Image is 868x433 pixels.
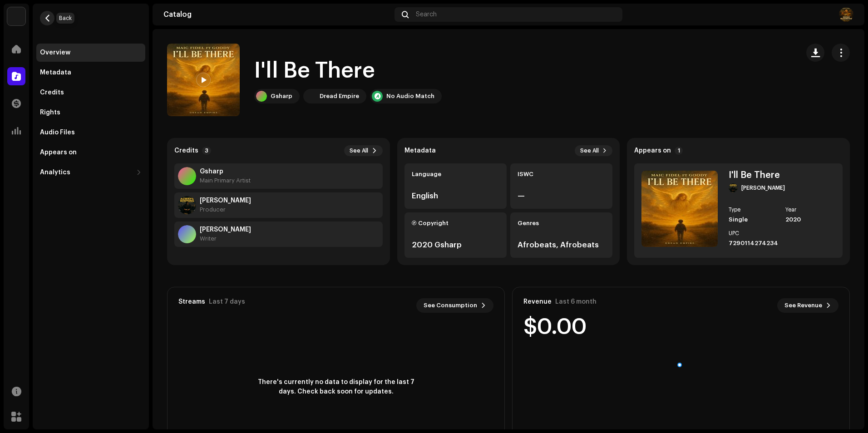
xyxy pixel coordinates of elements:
re-m-nav-item: Rights [36,103,145,122]
div: Language [412,171,499,178]
div: Afrobeats, Afrobeats [518,240,605,251]
div: Audio Files [40,129,75,136]
button: See All [344,145,383,156]
div: Streams [178,298,205,305]
strong: Metadata [404,147,436,154]
img: 0a1b19fe-1c0e-4fdc-a36f-b91dd3692e13 [178,196,196,214]
img: 5f5312ae-9cbd-4531-937a-68ad84902c56 [167,44,240,116]
div: Gsharp [271,93,292,100]
strong: Appears on [634,147,671,154]
span: See All [580,147,599,154]
re-m-nav-item: Audio Files [36,123,145,142]
div: Producer [200,206,251,213]
div: Year [785,207,835,212]
img: 3f05545f-1959-4e54-949d-e8538ce8b76f [839,7,853,22]
div: Overview [40,49,70,56]
div: — [518,191,605,202]
button: See Revenue [777,298,838,313]
re-m-nav-item: Overview [36,44,145,62]
div: No Audio Match [386,93,434,100]
span: There's currently no data to display for the last 7 days. Check back soon for updates. [254,378,418,397]
re-m-nav-dropdown: Analytics [36,163,145,182]
div: Credits [40,89,64,96]
strong: Gsharp [200,168,251,175]
div: ISWC [518,171,605,178]
div: Main Primary Artist [200,177,251,184]
span: See All [350,147,368,154]
strong: Credits [174,147,198,154]
img: 4eb17d49-166a-4711-bb44-11c6bc220c92 [305,91,316,102]
strong: Maic Fidel [200,197,251,204]
div: Genres [518,220,605,227]
span: Search [416,11,437,18]
button: See Consumption [416,298,493,313]
div: Revenue [523,298,552,305]
div: Rights [40,109,60,116]
div: Dread Empire [320,93,359,100]
div: Type [729,207,778,212]
div: Last 7 days [209,298,245,305]
span: See Revenue [784,296,822,315]
div: Ⓟ Copyright [412,220,499,227]
div: Appears on [40,149,77,156]
strong: Onyedikachi Michael [200,226,251,233]
p-badge: 1 [675,147,683,155]
div: Metadata [40,69,71,76]
div: Analytics [40,169,70,176]
button: See All [575,145,612,156]
span: See Consumption [424,296,477,315]
re-m-nav-item: Appears on [36,143,145,162]
img: 7951d5c0-dc3c-4d78-8e51-1b6de87acfd8 [7,7,25,25]
div: Last 6 month [555,298,597,305]
div: Catalog [163,11,391,18]
re-m-nav-item: Metadata [36,64,145,82]
img: 5f5312ae-9cbd-4531-937a-68ad84902c56 [641,171,718,247]
h1: I'll Be There [254,56,375,85]
div: I'll Be There [729,171,835,180]
re-m-nav-item: Credits [36,84,145,102]
div: Writer [200,235,251,242]
p-badge: 3 [202,147,211,155]
div: [PERSON_NAME] [741,184,785,192]
img: 0a1b19fe-1c0e-4fdc-a36f-b91dd3692e13 [729,183,738,192]
div: English [412,191,499,202]
div: Single [729,216,778,223]
div: 7290114274234 [729,240,778,247]
div: 2020 [785,216,835,223]
div: UPC [729,231,778,236]
div: 2020 Gsharp [412,240,499,251]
